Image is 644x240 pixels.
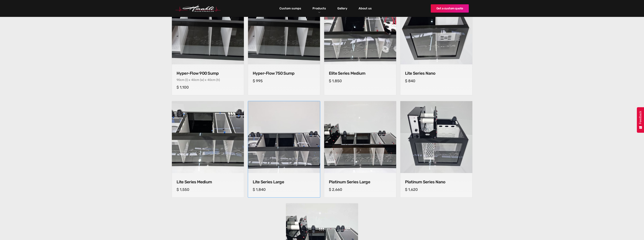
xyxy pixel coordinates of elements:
h4: Lite Series Medium [177,180,239,184]
a: About us [358,5,373,12]
h4: Platinum Series Nano [405,180,468,184]
a: Platinum Series LargePlatinum Series LargePlatinum Series Large$ 2,660 [324,101,396,198]
img: Platinum Series Nano [400,101,472,173]
a: Platinum Series NanoPlatinum Series NanoPlatinum Series Nano$ 1,620 [400,101,473,198]
a: Lite Series LargeLite Series LargeLite Series Large$ 1,840 [248,101,320,198]
img: Lite Series Medium [172,101,244,173]
h4: Hyper-Flow 900 Sump [177,71,239,76]
a: Custom sumps [278,5,302,12]
a: home [175,5,221,12]
div: 40 [207,78,211,82]
h5: $ 1,100 [177,85,239,90]
h5: $ 1,850 [329,79,391,83]
div: cm (h) [211,78,220,82]
h5: $ 1,550 [177,187,239,192]
button: Feedback - Show survey [637,107,644,133]
a: Products [312,6,327,11]
div: cm (l) x [180,78,190,82]
h4: Elite Series Medium [329,71,391,76]
h4: Hyper-Flow 750 Sump [253,71,315,76]
h4: Lite Series Nano [405,71,468,76]
img: Platinum Series Large [324,101,396,173]
img: Lite Series Large [246,99,322,175]
a: Get a custom quote [431,4,469,13]
h5: $ 1,620 [405,187,468,192]
span: Feedback [639,111,642,124]
h5: $ 995 [253,79,315,83]
div: 90 [177,78,180,82]
h5: $ 2,660 [329,187,391,192]
h5: $ 1,840 [253,187,315,192]
a: Lite Series MediumLite Series MediumLite Series Medium$ 1,550 [172,101,244,198]
h5: $ 840 [405,79,468,83]
h4: Platinum Series Large [329,180,391,184]
div: cm (w) x [195,78,206,82]
div: 40 [191,78,195,82]
a: Gallery [336,5,348,12]
h4: Lite Series Large [253,180,315,184]
img: Hmahli Australia Logo [175,5,221,12]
